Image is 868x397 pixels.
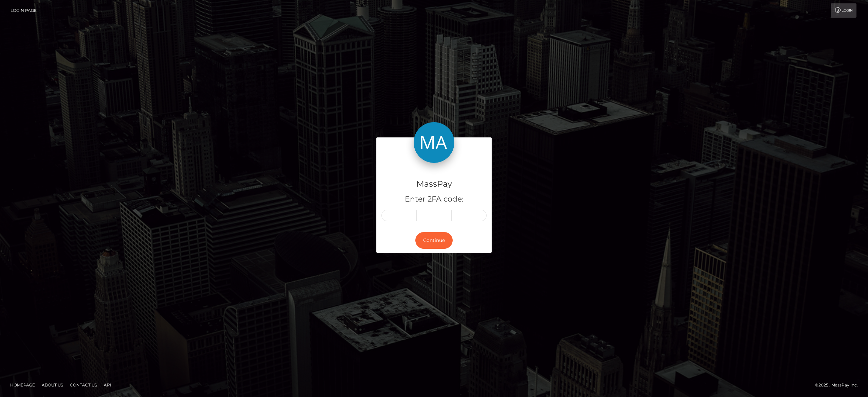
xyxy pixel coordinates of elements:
div: © 2025 , MassPay Inc. [815,381,863,389]
a: Login [831,3,856,18]
img: MassPay [414,122,454,163]
a: API [101,380,114,390]
a: Login Page [11,3,37,18]
h5: Enter 2FA code: [381,194,487,205]
a: Homepage [7,380,38,390]
button: Continue [415,232,453,249]
a: About Us [39,380,66,390]
a: Contact Us [67,380,100,390]
h4: MassPay [381,178,487,190]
